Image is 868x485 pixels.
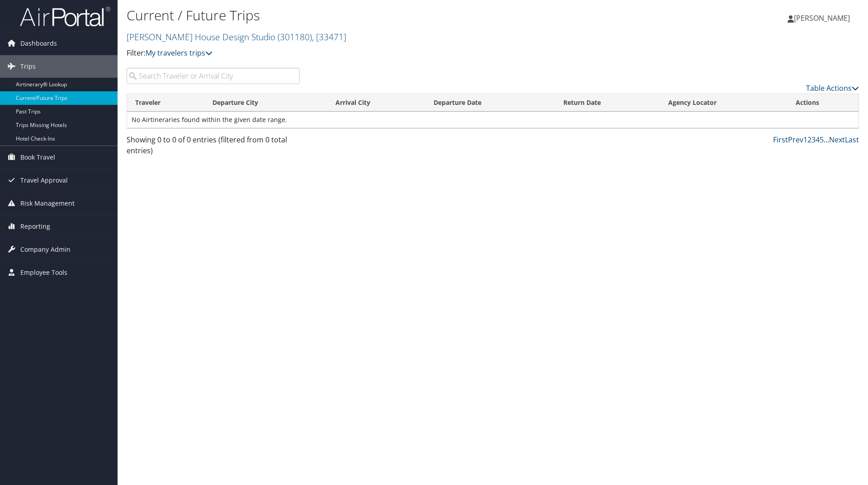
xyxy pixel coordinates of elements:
th: Departure City: activate to sort column ascending [204,94,327,112]
p: Filter: [127,47,615,59]
h1: Current / Future Trips [127,6,615,25]
a: Last [845,135,859,145]
div: Showing 0 to 0 of 0 entries (filtered from 0 total entries) [127,134,300,160]
span: … [824,135,829,145]
span: ( 301180 ) [278,31,312,43]
a: My travelers trips [146,48,212,58]
a: First [773,135,788,145]
td: No Airtineraries found within the given date range. [127,112,859,128]
th: Actions [788,94,859,112]
a: Prev [788,135,803,145]
span: Risk Management [20,192,75,215]
th: Agency Locator: activate to sort column ascending [660,94,788,112]
input: Search Traveler or Arrival City [127,68,300,84]
span: Reporting [20,215,50,238]
th: Departure Date: activate to sort column descending [425,94,555,112]
span: , [ 33471 ] [312,31,346,43]
a: [PERSON_NAME] House Design Studio [127,31,346,43]
a: 4 [816,135,820,145]
a: [PERSON_NAME] [788,5,859,32]
a: 5 [820,135,824,145]
a: 3 [811,135,816,145]
span: [PERSON_NAME] [794,13,850,23]
th: Return Date: activate to sort column ascending [555,94,660,112]
a: 2 [807,135,811,145]
span: Trips [20,55,36,78]
a: Table Actions [806,83,859,93]
span: Book Travel [20,146,55,169]
span: Employee Tools [20,261,67,284]
span: Company Admin [20,238,71,261]
span: Travel Approval [20,169,68,192]
th: Traveler: activate to sort column ascending [127,94,204,112]
a: Next [829,135,845,145]
img: airportal-logo.png [20,6,110,27]
th: Arrival City: activate to sort column ascending [327,94,425,112]
a: 1 [803,135,807,145]
span: Dashboards [20,32,57,55]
